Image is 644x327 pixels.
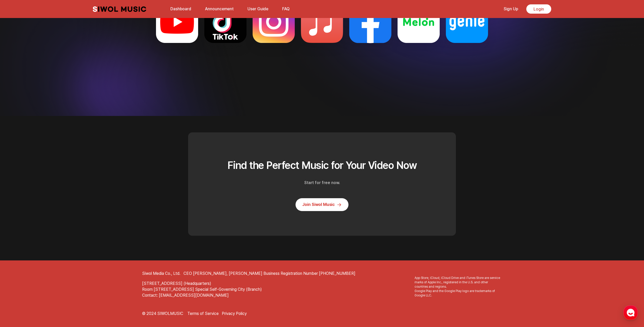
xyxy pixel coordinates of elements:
[501,3,521,14] a: Sign Up
[526,4,551,14] a: Login
[76,171,89,175] span: Settings
[263,271,355,277] p: Business Registration Number [PHONE_NUMBER]
[244,3,271,14] a: User Guide
[2,163,34,176] a: Home
[142,287,502,293] address: Room [STREET_ADDRESS] Special Self-Governing City (Branch)
[227,157,417,174] h2: Find the Perfect Music for Your Video Now
[142,281,502,287] address: [STREET_ADDRESS] (Headquarters)
[415,276,502,298] span: App Store, iCloud, iCloud Drive and iTunes Store are service marks of Apple Inc., registered in t...
[142,271,263,277] div: CEO [PERSON_NAME], [PERSON_NAME]
[13,171,22,175] span: Home
[34,163,66,176] a: Messages
[142,271,180,277] h2: Siwol Media Co., Ltd.
[202,3,237,14] a: Announcement
[142,311,183,317] p: © 2024 SIWOLMUSIC
[142,293,502,298] p: Contact: [EMAIL_ADDRESS][DOMAIN_NAME]
[227,180,417,186] p: Start for free now.
[279,3,293,15] button: FAQ
[167,3,194,14] a: Dashboard
[222,311,247,317] a: Privacy Policy
[296,198,348,211] a: Join Siwol Music
[187,311,219,317] a: Terms of Service
[43,171,58,175] span: Messages
[66,163,99,176] a: Settings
